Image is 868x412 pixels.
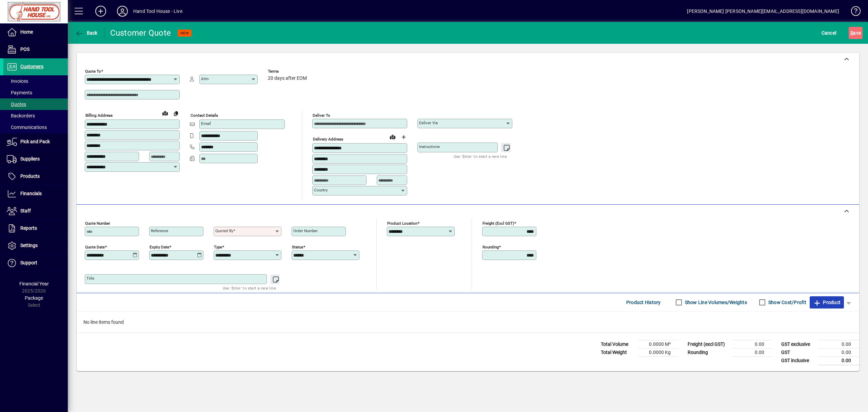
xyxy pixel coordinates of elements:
div: Customer Quote [110,27,171,38]
span: Reports [20,225,37,231]
mat-label: Attn [201,76,209,81]
a: Suppliers [3,151,68,168]
label: Show Cost/Profit [767,299,806,306]
mat-hint: Use 'Enter' to start a new line [454,152,507,160]
span: Back [75,30,98,36]
a: Invoices [3,75,68,87]
span: ave [850,27,861,38]
a: Backorders [3,110,68,121]
span: Staff [20,208,31,213]
a: POS [3,41,68,58]
td: 0.00 [732,348,772,356]
td: 0.00 [818,348,859,356]
td: Freight (excl GST) [684,340,732,348]
a: Quotes [3,98,68,110]
td: 0.00 [732,340,772,348]
span: Terms [268,69,309,74]
td: GST exclusive [778,340,818,348]
td: 0.0000 M³ [638,340,679,348]
a: Products [3,168,68,185]
span: S [850,30,853,36]
mat-label: Deliver To [313,113,330,118]
span: Product [813,297,841,308]
mat-label: Deliver via [419,120,438,125]
span: POS [20,46,29,52]
button: Profile [112,5,133,17]
button: Add [90,5,112,17]
td: Total Weight [597,348,638,356]
mat-hint: Use 'Enter' to start a new line [223,284,276,292]
mat-label: Expiry date [150,244,169,249]
span: Payments [7,90,32,95]
td: 0.00 [818,356,859,365]
td: 0.0000 Kg [638,348,679,356]
span: Financial Year [19,281,49,286]
button: Copy to Delivery address [171,108,181,119]
mat-label: Freight (excl GST) [482,221,514,225]
span: Home [20,29,33,35]
div: Hand Tool House - Live [133,6,182,17]
a: View on map [387,131,398,142]
td: 0.00 [818,340,859,348]
button: Product [810,296,844,308]
td: GST [778,348,818,356]
mat-label: Title [86,276,94,281]
td: GST inclusive [778,356,818,365]
a: Staff [3,203,68,220]
span: 20 days after EOM [268,76,307,81]
mat-label: Email [201,121,211,126]
mat-label: Rounding [482,244,499,249]
mat-label: Country [314,188,328,192]
a: Settings [3,237,68,254]
a: Knowledge Base [846,1,860,23]
div: No line items found [77,312,859,333]
td: Rounding [684,348,732,356]
a: Reports [3,220,68,237]
mat-label: Reference [151,228,168,233]
mat-label: Type [214,244,222,249]
td: Total Volume [597,340,638,348]
span: Backorders [7,113,35,118]
span: Settings [20,243,38,248]
app-page-header-button: Back [68,27,105,39]
a: Payments [3,87,68,98]
mat-label: Quote To [85,69,101,74]
a: Pick and Pack [3,133,68,150]
span: Product History [626,297,661,308]
mat-label: Order number [293,228,318,233]
a: View on map [160,108,171,118]
mat-label: Product location [387,221,417,225]
mat-label: Quote number [85,221,110,225]
span: Customers [20,64,43,69]
a: Communications [3,121,68,133]
mat-label: Instructions [419,144,440,149]
span: NEW [180,31,189,35]
span: Communications [7,125,47,130]
button: Choose address [398,132,409,143]
button: Product History [624,296,664,308]
span: Suppliers [20,156,40,162]
a: Home [3,24,68,41]
mat-label: Status [292,244,303,249]
mat-label: Quote date [85,244,105,249]
button: Back [73,27,99,39]
span: Pick and Pack [20,139,50,144]
a: Financials [3,185,68,202]
span: Products [20,173,40,179]
div: [PERSON_NAME] [PERSON_NAME][EMAIL_ADDRESS][DOMAIN_NAME] [687,6,839,17]
span: Cancel [822,27,836,38]
span: Package [25,295,43,301]
button: Save [849,27,863,39]
span: Invoices [7,78,28,84]
span: Quotes [7,101,26,107]
span: Financials [20,191,42,196]
button: Cancel [820,27,838,39]
span: Support [20,260,37,265]
label: Show Line Volumes/Weights [684,299,747,306]
mat-label: Quoted by [215,228,233,233]
a: Support [3,255,68,271]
